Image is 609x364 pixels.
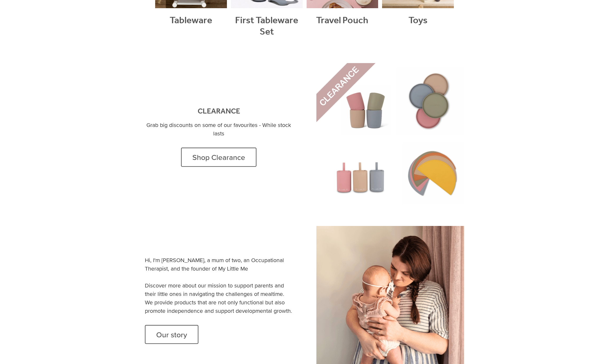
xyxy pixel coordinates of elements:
span: Our story [156,330,187,339]
p: Grab big discounts on some of our favourites - While stock lasts [145,121,293,138]
p: Hi, I'm [PERSON_NAME], a mum of two, an Occupational Therapist, and the founder of My Little Me D... [145,256,293,315]
h3: CLEARANCE [145,107,293,116]
a: Our story [145,325,198,344]
a: Shop Clearance [181,148,256,167]
span: Shop Clearance [192,153,245,162]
